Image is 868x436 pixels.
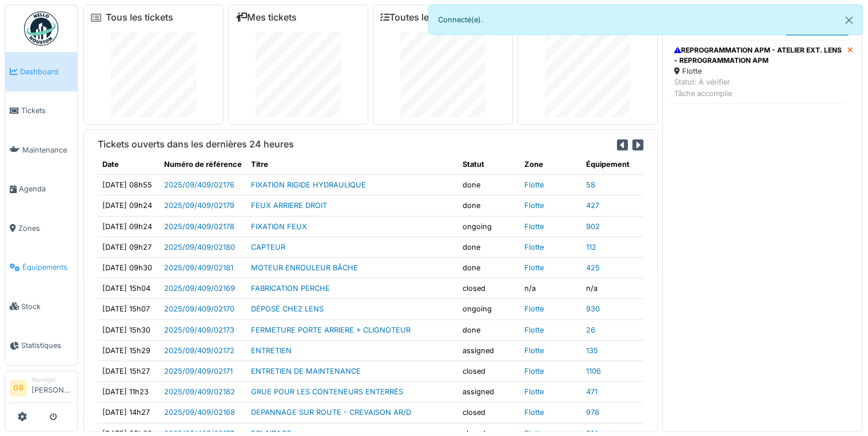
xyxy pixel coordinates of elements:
h6: Tickets ouverts dans les dernières 24 heures [98,139,294,150]
div: REPROGRAMMATION APM - ATELIER EXT. LENS - REPROGRAMMATION APM [674,45,843,66]
a: GB Manager[PERSON_NAME] [10,375,73,403]
a: Mes tickets [236,12,297,23]
td: assigned [458,382,520,402]
a: ENTRETIEN [251,346,292,355]
a: 2025/09/409/02182 [164,387,235,396]
td: done [458,258,520,278]
th: Titre [246,154,458,175]
a: Flotte [524,263,544,272]
a: CAPTEUR [251,243,285,251]
a: FEUX ARRIERE DROIT [251,201,327,210]
td: n/a [520,278,582,299]
td: [DATE] 15h30 [98,319,160,340]
a: 427 [586,201,599,210]
a: Flotte [524,326,544,334]
td: [DATE] 08h55 [98,175,160,195]
span: Zones [18,223,73,234]
a: 2025/09/409/02181 [164,263,233,272]
td: [DATE] 15h27 [98,361,160,381]
td: assigned [458,340,520,361]
td: closed [458,278,520,299]
a: 2025/09/409/02178 [164,222,234,231]
a: 26 [586,326,595,334]
a: Stock [5,287,77,326]
span: Agenda [19,183,73,194]
a: Flotte [524,367,544,375]
div: Manager [31,375,73,384]
a: 2025/09/409/02173 [164,326,234,334]
a: 1106 [586,367,601,375]
a: Statistiques [5,326,77,366]
td: [DATE] 09h30 [98,258,160,278]
td: [DATE] 09h24 [98,195,160,216]
a: MOTEUR ENROULEUR BÂCHE [251,263,358,272]
th: Statut [458,154,520,175]
li: [PERSON_NAME] [31,375,73,400]
a: 978 [586,408,599,417]
button: Close [836,5,862,35]
a: Tickets [5,91,77,131]
span: Maintenance [22,145,73,155]
a: 2025/09/409/02169 [164,284,235,293]
span: Tickets [21,105,73,116]
img: Badge_color-CXgf-gQk.svg [24,11,58,46]
div: Statut: À vérifier Tâche accomplie [674,77,843,98]
a: 58 [586,181,595,189]
a: DEPANNAGE SUR ROUTE - CREVAISON AR/D [251,408,411,417]
a: FERMETURE PORTE ARRIERE + CLIGNOTEUR [251,326,411,334]
td: closed [458,402,520,423]
a: 2025/09/409/02168 [164,408,235,417]
a: FIXATION RIGIDE HYDRAULIQUE [251,181,366,189]
td: done [458,175,520,195]
a: Flotte [524,305,544,313]
td: [DATE] 15h07 [98,299,160,319]
a: 135 [586,346,598,355]
td: [DATE] 14h27 [98,402,160,423]
a: 2025/09/409/02171 [164,367,233,375]
td: closed [458,361,520,381]
a: Équipements [5,248,77,287]
a: Flotte [524,243,544,251]
th: Date [98,154,160,175]
a: 2025/09/409/02170 [164,305,234,313]
td: done [458,237,520,257]
a: Agenda [5,170,77,209]
span: Équipements [22,262,73,273]
a: 2025/09/409/02179 [164,201,234,210]
a: 2025/09/409/02180 [164,243,235,251]
td: [DATE] 09h24 [98,216,160,237]
a: ENTRETIEN DE MAINTENANCE [251,367,361,375]
a: Flotte [524,201,544,210]
a: DÉPOSÉ CHEZ LENS [251,305,324,313]
th: Équipement [582,154,643,175]
span: Statistiques [21,340,73,351]
a: Flotte [524,181,544,189]
a: 112 [586,243,596,251]
a: Flotte [524,222,544,231]
td: [DATE] 09h27 [98,237,160,257]
a: Zones [5,209,77,248]
a: 425 [586,263,600,272]
td: ongoing [458,216,520,237]
td: done [458,319,520,340]
a: 930 [586,305,600,313]
a: Toutes les tâches [380,12,465,23]
a: FIXATION FEUX [251,222,307,231]
th: Zone [520,154,582,175]
th: Numéro de référence [160,154,246,175]
a: Flotte [524,346,544,355]
a: FABRICATION PERCHE [251,284,330,293]
a: Flotte [524,387,544,396]
a: Dashboard [5,52,77,91]
a: Flotte [524,408,544,417]
a: Tous les tickets [106,12,173,23]
div: Connecté(e). [428,5,862,35]
a: 902 [586,222,600,231]
span: Dashboard [20,66,73,77]
a: GRUE POUR LES CONTENEURS ENTERRÉS [251,387,403,396]
td: [DATE] 11h23 [98,382,160,402]
li: GB [10,379,27,397]
span: Stock [21,301,73,312]
div: Flotte [674,66,843,77]
a: REPROGRAMMATION APM - ATELIER EXT. LENS - REPROGRAMMATION APM Flotte Statut: À vérifierTâche acco... [670,40,847,104]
